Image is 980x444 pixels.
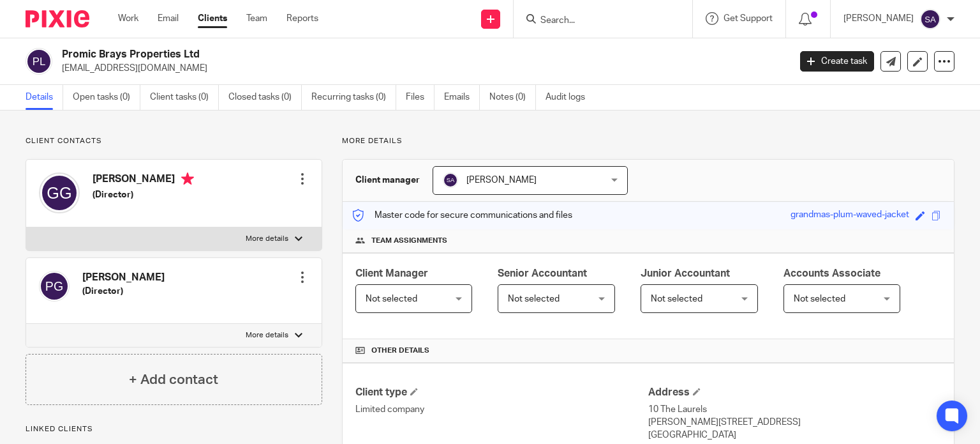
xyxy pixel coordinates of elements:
[444,85,480,110] a: Emails
[648,403,941,416] p: 10 The Laurels
[82,285,165,298] h5: (Director)
[508,295,560,303] span: Not selected
[539,15,654,27] input: Search
[641,268,730,279] span: Junior Accountant
[371,346,429,356] span: Other details
[62,48,637,61] h2: Promic Brays Properties Ltd
[443,172,458,188] img: svg%3E
[791,208,909,223] div: grandmas-plum-waved-jacket
[39,271,70,302] img: svg%3E
[39,172,80,213] img: svg%3E
[246,330,288,341] p: More details
[648,386,941,399] h4: Address
[920,9,940,29] img: svg%3E
[366,295,417,303] span: Not selected
[118,12,138,25] a: Work
[246,234,288,244] p: More details
[150,85,219,110] a: Client tasks (0)
[26,48,52,75] img: svg%3E
[843,12,914,25] p: [PERSON_NAME]
[648,416,941,429] p: [PERSON_NAME][STREET_ADDRESS]
[82,271,165,284] h4: [PERSON_NAME]
[352,209,572,222] p: Master code for secure communications and files
[228,85,302,110] a: Closed tasks (0)
[489,85,536,110] a: Notes (0)
[546,85,595,110] a: Audit logs
[355,386,648,399] h4: Client type
[158,12,179,25] a: Email
[371,236,447,246] span: Team assignments
[286,12,318,25] a: Reports
[26,10,89,27] img: Pixie
[181,172,194,185] i: Primary
[498,268,587,279] span: Senior Accountant
[129,370,218,390] h4: + Add contact
[26,424,322,434] p: Linked clients
[198,12,227,25] a: Clients
[406,85,434,110] a: Files
[26,136,322,146] p: Client contacts
[342,136,954,146] p: More details
[355,403,648,416] p: Limited company
[783,268,880,279] span: Accounts Associate
[651,295,702,303] span: Not selected
[246,12,267,25] a: Team
[62,62,781,75] p: [EMAIL_ADDRESS][DOMAIN_NAME]
[355,268,428,279] span: Client Manager
[311,85,396,110] a: Recurring tasks (0)
[26,85,63,110] a: Details
[648,429,941,441] p: [GEOGRAPHIC_DATA]
[355,174,420,187] h3: Client manager
[466,176,537,185] span: [PERSON_NAME]
[800,51,874,72] a: Create task
[73,85,140,110] a: Open tasks (0)
[724,14,773,23] span: Get Support
[794,295,845,303] span: Not selected
[93,172,194,188] h4: [PERSON_NAME]
[93,188,194,201] h5: (Director)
